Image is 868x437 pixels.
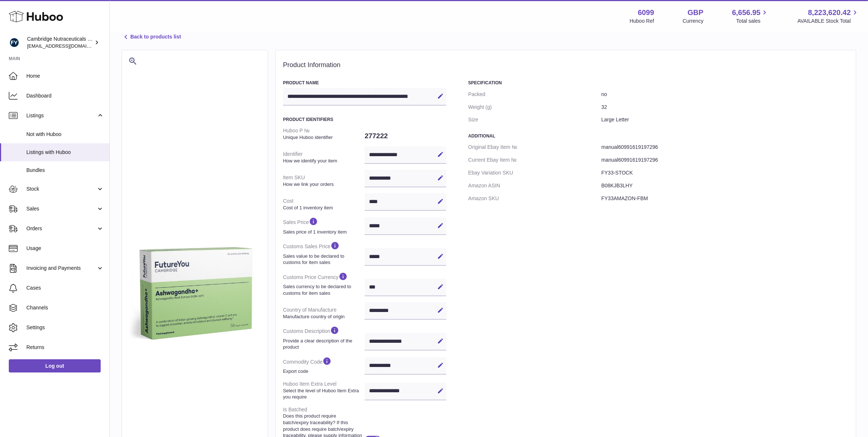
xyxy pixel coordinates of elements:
[630,18,654,25] div: Huboo Ref
[468,101,601,114] dt: Weight (g)
[736,18,769,25] span: Total sales
[26,167,104,174] span: Bundles
[468,133,849,139] h3: Additional
[468,166,601,179] dt: Ebay Variation SKU
[26,324,104,331] span: Settings
[365,128,446,144] dd: 277222
[601,166,849,179] dd: FY33-STOCK
[26,344,104,351] span: Returns
[468,88,601,101] dt: Packed
[683,18,704,25] div: Currency
[26,304,104,311] span: Channels
[26,149,104,156] span: Listings with Huboo
[283,181,363,188] strong: How we link your orders
[283,353,365,378] dt: Commodity Code
[283,378,365,403] dt: Huboo Item Extra Level
[732,8,769,25] a: 6,656.95 Total sales
[122,33,181,41] a: Back to products list
[283,171,365,190] dt: Item SKU
[283,205,363,211] strong: Cost of 1 inventory item
[129,229,260,361] img: 1619197295.png
[601,113,849,126] dd: Large Letter
[26,92,104,99] span: Dashboard
[26,186,96,192] span: Stock
[26,265,96,272] span: Invoicing and Payments
[283,195,365,214] dt: Cost
[638,8,654,18] strong: 6099
[9,37,20,48] img: internalAdmin-6099@internal.huboo.com
[283,283,363,296] strong: Sales currency to be declared to customs for item sales
[797,8,859,25] a: 8,223,620.42 AVAILABLE Stock Total
[283,253,363,266] strong: Sales value to be declared to customs for item sales
[283,304,365,323] dt: Country of Manufacture
[283,117,446,122] h3: Product Identifiers
[26,245,104,252] span: Usage
[26,225,96,232] span: Orders
[283,214,365,238] dt: Sales Price
[283,134,363,141] strong: Unique Huboo identifier
[601,141,849,154] dd: manual60991619197296
[283,148,365,167] dt: Identifier
[283,158,363,164] strong: How we identify your item
[468,154,601,166] dt: Current Ebay Item №
[26,112,96,119] span: Listings
[468,179,601,192] dt: Amazon ASIN
[688,8,703,18] strong: GBP
[283,61,849,69] h2: Product Information
[26,73,104,80] span: Home
[468,80,849,86] h3: Specification
[601,88,849,101] dd: no
[468,192,601,205] dt: Amazon SKU
[283,338,363,350] strong: Provide a clear description of the product
[9,359,101,372] a: Log out
[283,269,365,299] dt: Customs Price Currency
[797,18,859,25] span: AVAILABLE Stock Total
[283,388,363,400] strong: Select the level of Huboo Item Extra you require
[601,192,849,205] dd: FY33AMAZON-FBM
[601,101,849,114] dd: 32
[283,80,446,86] h3: Product Name
[27,36,93,49] div: Cambridge Nutraceuticals Ltd
[283,323,365,353] dt: Customs Description
[808,8,851,18] span: 8,223,620.42
[283,124,365,143] dt: Huboo P №
[468,141,601,154] dt: Original Ebay Item №
[601,154,849,166] dd: manual60991619197296
[26,131,104,138] span: Not with Huboo
[26,284,104,291] span: Cases
[601,179,849,192] dd: B08KJB3LHY
[26,205,96,212] span: Sales
[283,229,363,235] strong: Sales price of 1 inventory item
[283,368,363,375] strong: Export code
[283,238,365,268] dt: Customs Sales Price
[27,43,108,49] span: [EMAIL_ADDRESS][DOMAIN_NAME]
[732,8,761,18] span: 6,656.95
[283,313,363,320] strong: Manufacture country of origin
[468,113,601,126] dt: Size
